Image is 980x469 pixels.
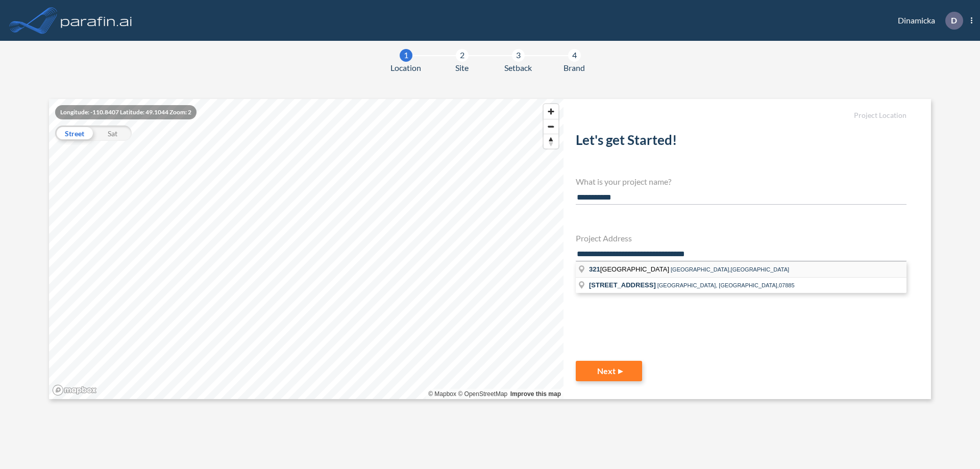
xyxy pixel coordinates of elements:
span: Setback [504,62,532,74]
div: Longitude: -110.8407 Latitude: 49.1044 Zoom: 2 [55,105,197,119]
span: [GEOGRAPHIC_DATA] [589,265,671,273]
span: Zoom out [544,119,558,134]
div: Street [55,126,93,141]
span: 321 [589,265,600,273]
a: Mapbox homepage [52,384,97,396]
div: 3 [512,49,525,62]
div: Sat [93,126,132,141]
div: 2 [456,49,469,62]
span: Location [390,62,421,74]
button: Zoom in [544,104,558,119]
span: [STREET_ADDRESS] [589,281,656,289]
div: Dinamicka [883,12,972,30]
canvas: Map [49,99,563,399]
button: Reset bearing to north [544,134,558,149]
span: [GEOGRAPHIC_DATA], [GEOGRAPHIC_DATA],07885 [657,282,795,288]
a: Improve this map [510,390,561,398]
span: Site [455,62,469,74]
h5: Project Location [576,111,906,120]
span: Brand [563,62,585,74]
span: [GEOGRAPHIC_DATA],[GEOGRAPHIC_DATA] [671,266,789,273]
div: 1 [400,49,412,62]
button: Next [576,361,642,381]
div: 4 [568,49,581,62]
h4: What is your project name? [576,177,906,186]
a: OpenStreetMap [458,390,507,398]
button: Zoom out [544,119,558,134]
a: Mapbox [428,390,456,398]
h2: Let's get Started! [576,132,906,152]
h4: Project Address [576,233,906,243]
p: D [951,16,957,25]
img: logo [59,10,134,31]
